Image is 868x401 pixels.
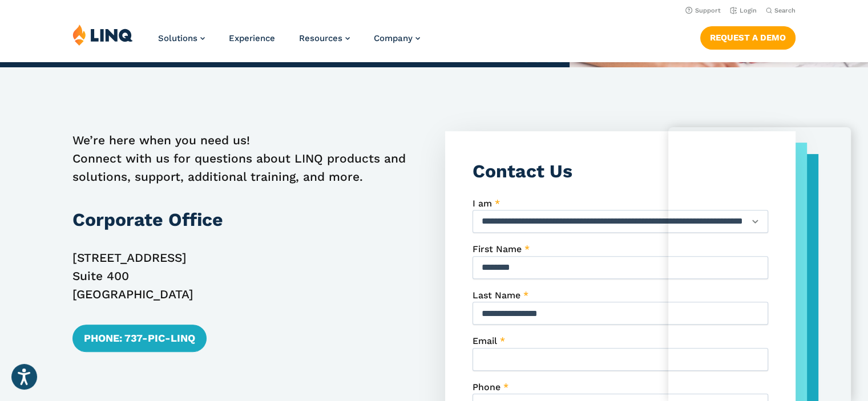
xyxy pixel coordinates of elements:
[374,33,413,43] span: Company
[473,290,520,301] span: Last Name
[700,26,796,49] a: Request a Demo
[158,33,205,43] a: Solutions
[72,249,423,303] p: [STREET_ADDRESS] Suite 400 [GEOGRAPHIC_DATA]
[730,7,757,14] a: Login
[766,6,796,15] button: Open Search Bar
[473,244,522,254] span: First Name
[229,33,275,43] a: Experience
[473,159,769,184] h3: Contact Us
[72,207,423,233] h3: Corporate Office
[473,382,500,392] span: Phone
[473,335,497,346] span: Email
[700,24,796,49] nav: Button Navigation
[72,24,133,46] img: LINQ | K‑12 Software
[72,325,207,352] a: Phone: 737-PIC-LINQ
[158,33,197,43] span: Solutions
[299,33,350,43] a: Resources
[774,7,796,14] span: Search
[374,33,420,43] a: Company
[685,7,721,14] a: Support
[668,127,851,401] iframe: Chat Window
[473,198,492,209] span: I am
[299,33,342,43] span: Resources
[158,24,420,62] nav: Primary Navigation
[72,131,423,186] p: We’re here when you need us! Connect with us for questions about LINQ products and solutions, sup...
